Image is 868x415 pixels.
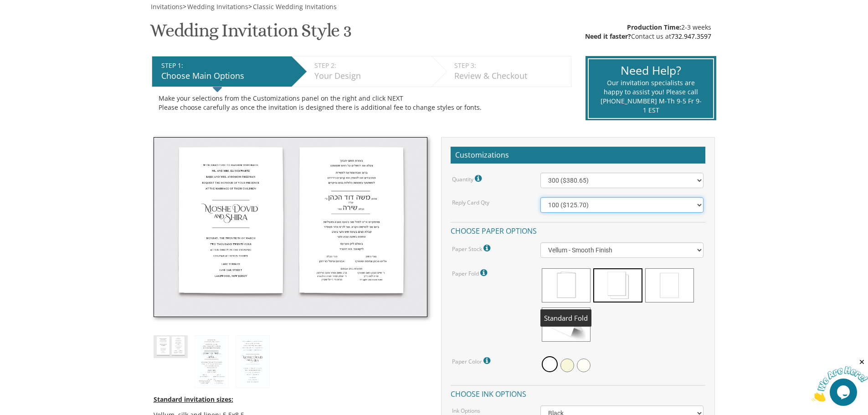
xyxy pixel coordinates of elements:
span: Wedding Invitations [187,2,248,11]
label: Ink Options [452,407,480,415]
img: style3_thumb.jpg [154,137,427,318]
span: Production Time: [627,23,681,31]
span: > [183,2,248,11]
span: Classic Wedding Invitations [253,2,337,11]
span: Invitations [151,2,183,11]
a: 732.947.3597 [671,32,711,41]
img: style3_thumb.jpg [154,335,188,358]
img: style3_heb.jpg [195,335,229,388]
div: 2-3 weeks Contact us at [585,23,711,41]
label: Paper Color [452,355,493,367]
div: Your Design [314,70,427,82]
span: Need it faster? [585,32,631,41]
div: Our invitation specialists are happy to assist you! Please call [PHONE_NUMBER] M-Th 9-5 Fr 9-1 EST [600,78,702,115]
h4: Choose paper options [451,222,705,238]
div: Choose Main Options [161,70,287,82]
div: STEP 3: [454,61,566,70]
label: Quantity [452,173,484,184]
span: > [248,2,337,11]
span: Standard invitation sizes: [154,395,233,404]
h4: Choose ink options [451,385,705,401]
a: Wedding Invitations [186,2,248,11]
h1: Wedding Invitation Style 3 [150,20,351,47]
div: STEP 1: [161,61,287,70]
a: Classic Wedding Invitations [252,2,337,11]
div: STEP 2: [314,61,427,70]
label: Reply Card Qty [452,199,489,206]
iframe: chat widget [812,358,868,401]
label: Paper Fold [452,267,489,279]
h2: Customizations [451,147,705,164]
img: style3_eng.jpg [236,335,270,388]
div: Review & Checkout [454,70,566,82]
div: Make your selections from the Customizations panel on the right and click NEXT Please choose care... [159,94,565,112]
a: Invitations [150,2,183,11]
label: Paper Stock [452,242,493,254]
div: Need Help? [600,62,702,79]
